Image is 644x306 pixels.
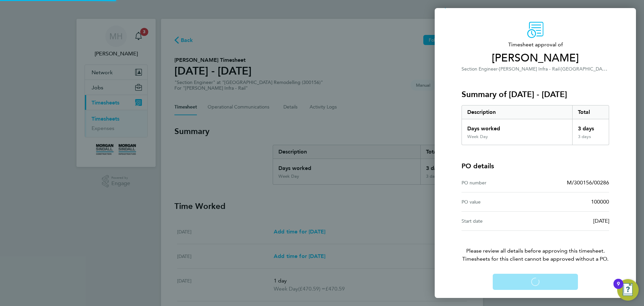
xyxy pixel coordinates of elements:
[462,41,609,49] span: Timesheet approval of
[462,105,572,119] div: Description
[499,66,559,72] span: [PERSON_NAME] Infra - Rail
[462,51,609,65] span: [PERSON_NAME]
[535,217,609,225] div: [DATE]
[462,105,609,145] div: Summary of 27 Sep - 03 Oct 2025
[535,198,609,206] div: 100000
[453,255,617,263] span: Timesheets for this client cannot be approved without a PO.
[572,105,609,119] div: Total
[572,134,609,145] div: 3 days
[462,217,535,225] div: Start date
[617,279,639,301] button: Open Resource Center, 9 new notifications
[498,66,499,72] span: ·
[462,161,494,171] h4: PO details
[617,284,620,293] div: 9
[559,66,561,72] span: ·
[467,134,488,139] div: Week Day
[462,66,498,72] span: Section Engineer
[462,198,535,206] div: PO value
[462,119,572,134] div: Days worked
[462,179,535,187] div: PO number
[462,89,609,100] h3: Summary of [DATE] - [DATE]
[572,119,609,134] div: 3 days
[567,179,609,186] span: M/300156/00286
[453,231,617,263] p: Please review all details before approving this timesheet.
